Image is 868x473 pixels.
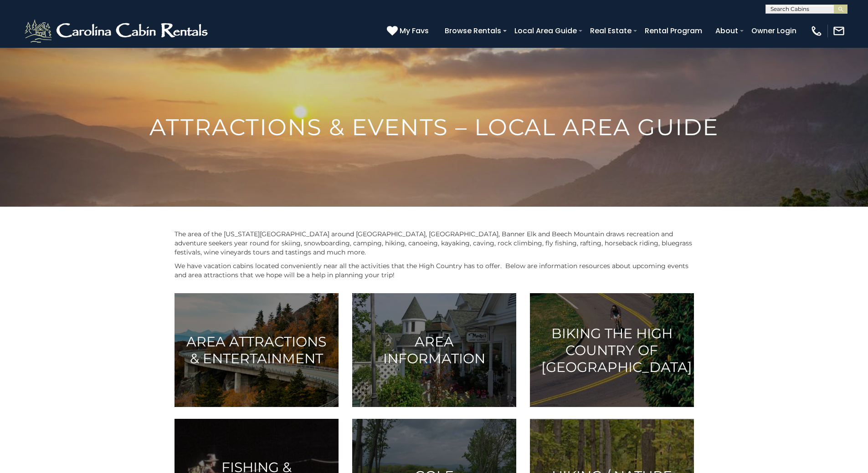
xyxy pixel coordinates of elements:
[586,23,636,39] a: Real Estate
[711,23,743,39] a: About
[510,23,581,39] a: Local Area Guide
[23,17,212,45] img: White-1-2.png
[175,261,694,280] p: We have vacation cabins located conveniently near all the activities that the High Country has to...
[364,333,505,367] h3: Area Information
[440,23,506,39] a: Browse Rentals
[832,25,845,37] img: mail-regular-white.png
[387,25,431,37] a: My Favs
[175,293,339,407] a: Area Attractions & Entertainment
[810,25,823,37] img: phone-regular-white.png
[175,229,694,257] p: The area of the [US_STATE][GEOGRAPHIC_DATA] around [GEOGRAPHIC_DATA], [GEOGRAPHIC_DATA], Banner E...
[400,25,429,36] span: My Favs
[186,333,327,367] h3: Area Attractions & Entertainment
[352,293,516,407] a: Area Information
[640,23,707,39] a: Rental Program
[541,325,683,376] h3: Biking the High Country of [GEOGRAPHIC_DATA]
[747,23,801,39] a: Owner Login
[530,293,694,407] a: Biking the High Country of [GEOGRAPHIC_DATA]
